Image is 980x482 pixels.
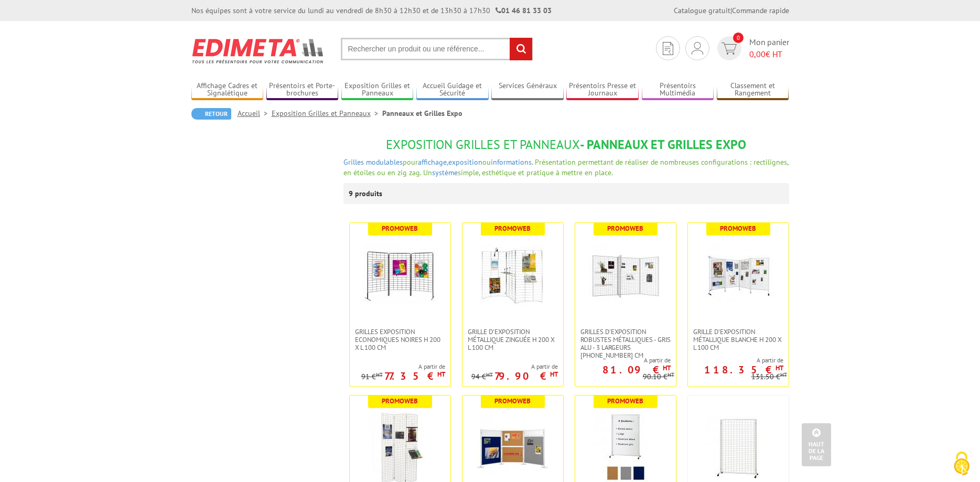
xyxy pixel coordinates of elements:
[343,157,364,167] a: Grilles
[688,328,789,351] a: Grille d'exposition métallique blanche H 200 x L 100 cm
[386,136,580,153] span: Exposition Grilles et Panneaux
[751,373,787,381] p: 131.50 €
[692,42,703,55] img: devis rapide
[494,373,558,379] p: 79.90 €
[494,224,531,233] b: Promoweb
[776,363,783,372] sup: HT
[191,31,325,70] img: Edimeta
[494,397,531,405] b: Promoweb
[580,328,671,359] span: Grilles d'exposition robustes métalliques - gris alu - 3 largeurs [PHONE_NUMBER] cm
[688,356,783,365] span: A partir de
[448,157,482,167] a: exposition
[642,81,714,99] a: Présentoirs Multimédia
[366,157,403,167] a: modulables
[667,371,674,378] sup: HT
[704,367,783,373] p: 118.35 €
[476,239,550,312] img: Grille d'exposition métallique Zinguée H 200 x L 100 cm
[607,397,643,405] b: Promoweb
[343,157,788,177] span: pour , ou . Présentation permettant de réaliser de nombreuses configurations : rectilignes, en ét...
[361,362,445,371] span: A partir de
[715,36,789,60] a: devis rapide 0 Mon panier 0,00€ HT
[780,371,787,378] sup: HT
[663,42,673,55] img: devis rapide
[468,328,558,351] span: Grille d'exposition métallique Zinguée H 200 x L 100 cm
[949,451,975,477] img: Cookies (fenêtre modale)
[355,328,445,351] span: Grilles Exposition Economiques Noires H 200 x L 100 cm
[589,239,662,312] img: Grilles d'exposition robustes métalliques - gris alu - 3 largeurs 70-100-120 cm
[693,328,783,351] span: Grille d'exposition métallique blanche H 200 x L 100 cm
[721,42,737,55] img: devis rapide
[674,5,789,16] div: |
[702,239,775,312] img: Grille d'exposition métallique blanche H 200 x L 100 cm
[663,363,671,372] sup: HT
[266,81,339,99] a: Présentoirs et Porte-brochures
[749,48,789,60] span: € HT
[720,224,756,233] b: Promoweb
[733,33,744,43] span: 0
[349,183,388,204] p: 9 produits
[384,373,445,379] p: 77.35 €
[238,109,272,118] a: Accueil
[607,224,643,233] b: Promoweb
[471,362,558,371] span: A partir de
[575,328,676,359] a: Grilles d'exposition robustes métalliques - gris alu - 3 largeurs [PHONE_NUMBER] cm
[363,239,437,312] img: Grilles Exposition Economiques Noires H 200 x L 100 cm
[749,36,789,60] span: Mon panier
[471,373,493,381] p: 94 €
[191,108,231,120] a: Retour
[566,81,639,99] a: Présentoirs Presse et Journaux
[382,397,418,405] b: Promoweb
[550,370,558,379] sup: HT
[272,109,382,118] a: Exposition Grilles et Panneaux
[341,38,533,60] input: Rechercher un produit ou une référence...
[343,138,789,152] h1: - Panneaux et Grilles Expo
[491,157,532,167] a: informations
[462,328,563,351] a: Grille d'exposition métallique Zinguée H 200 x L 100 cm
[361,373,383,381] p: 91 €
[602,367,671,373] p: 81.09 €
[510,38,532,60] input: rechercher
[341,81,414,99] a: Exposition Grilles et Panneaux
[496,6,552,15] strong: 01 46 81 33 03
[491,81,564,99] a: Services Généraux
[717,81,789,99] a: Classement et Rangement
[191,81,264,99] a: Affichage Cadres et Signalétique
[486,371,493,378] sup: HT
[802,423,831,466] a: Haut de la page
[382,224,418,233] b: Promoweb
[418,157,447,167] a: affichage
[732,6,789,15] a: Commande rapide
[350,328,450,351] a: Grilles Exposition Economiques Noires H 200 x L 100 cm
[382,108,462,119] li: Panneaux et Grilles Expo
[674,6,730,15] a: Catalogue gratuit
[437,370,445,379] sup: HT
[416,81,489,99] a: Accueil Guidage et Sécurité
[643,373,674,381] p: 90.10 €
[191,5,552,16] div: Nos équipes sont à votre service du lundi au vendredi de 8h30 à 12h30 et de 13h30 à 17h30
[749,49,766,59] span: 0,00
[943,446,980,482] button: Cookies (fenêtre modale)
[376,371,383,378] sup: HT
[432,168,458,177] a: système
[575,356,671,365] span: A partir de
